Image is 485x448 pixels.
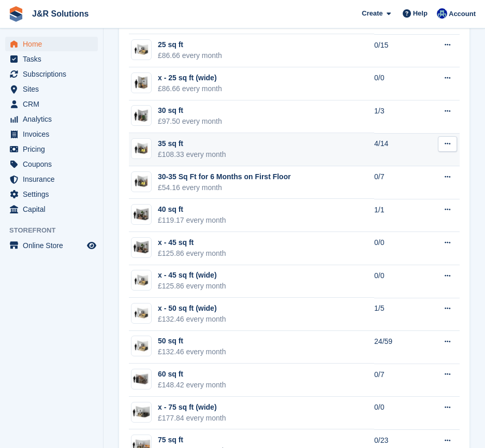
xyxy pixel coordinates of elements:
span: Sites [23,82,85,96]
span: CRM [23,97,85,111]
td: 1/5 [374,298,427,331]
span: Subscriptions [23,67,85,81]
div: £108.33 every month [158,149,226,160]
a: menu [5,172,98,186]
a: menu [5,142,98,156]
span: Create [362,8,383,19]
div: x - 45 sq ft [158,237,226,248]
a: menu [5,238,98,253]
span: Home [23,37,85,51]
img: stora-icon-8386f47178a22dfd0bd8f6a31ec36ba5ce8667c1dd55bd0f319d3a0aa187defe.svg [8,6,24,22]
div: 50 sq ft [158,336,226,346]
a: menu [5,97,98,111]
div: 30-35 Sq Ft for 6 Months on First Floor [158,171,291,182]
a: J&R Solutions [28,5,93,22]
td: 0/0 [374,397,427,430]
div: 30 sq ft [158,105,222,116]
img: 40-sqft-unit.jpg [131,240,151,255]
div: 75 sq ft [158,435,226,445]
td: 24/59 [374,331,427,364]
td: 0/0 [374,232,427,265]
span: Coupons [23,157,85,171]
td: 0/7 [374,364,427,397]
div: x - 25 sq ft (wide) [158,73,222,83]
img: 50-sqft-unit.jpg [131,339,151,354]
img: 35-sqft-unit.jpg [131,141,151,156]
div: x - 75 sq ft (wide) [158,402,226,413]
span: Account [449,9,476,19]
a: menu [5,52,98,66]
span: Help [413,8,428,19]
div: £125.86 every month [158,248,226,259]
a: menu [5,82,98,96]
img: 60-sqft-unit.jpg [131,372,151,387]
div: 60 sq ft [158,369,226,380]
div: 25 sq ft [158,39,222,50]
a: menu [5,157,98,171]
td: 0/0 [374,265,427,298]
div: 35 sq ft [158,138,226,149]
div: £119.17 every month [158,215,226,226]
img: 30-sqft-unit.jpg [131,108,151,123]
a: menu [5,187,98,201]
a: menu [5,127,98,141]
span: Settings [23,187,85,201]
span: Online Store [23,238,85,253]
div: £54.16 every month [158,182,291,193]
span: Tasks [23,52,85,66]
div: £97.50 every month [158,116,222,127]
div: £86.66 every month [158,50,222,61]
div: x - 45 sq ft (wide) [158,270,226,281]
span: Invoices [23,127,85,141]
div: £132.46 every month [158,346,226,357]
a: menu [5,37,98,51]
div: £132.46 every month [158,314,226,325]
img: 35-sqft-unit.jpg [131,174,151,189]
div: £125.86 every month [158,281,226,292]
span: Storefront [9,225,103,236]
span: Capital [23,202,85,216]
td: 4/14 [374,133,427,166]
img: 50-sqft-unit.jpg [131,273,151,288]
a: menu [5,112,98,126]
span: Insurance [23,172,85,186]
td: 0/15 [374,34,427,67]
td: 1/1 [374,199,427,232]
img: 25-sqft-unit.jpg [131,75,151,90]
a: menu [5,67,98,81]
span: Analytics [23,112,85,126]
div: 40 sq ft [158,204,226,215]
td: 1/3 [374,100,427,134]
span: Pricing [23,142,85,156]
div: £148.42 every month [158,380,226,391]
td: 0/0 [374,67,427,100]
img: 50-sqft-unit.jpg [131,42,151,57]
div: x - 50 sq ft (wide) [158,303,226,314]
a: menu [5,202,98,216]
img: 75-sqft-unit.jpg [131,404,151,420]
div: £177.84 every month [158,413,226,424]
img: 40-sqft-unit.jpg [131,207,151,222]
img: 50-sqft-unit.jpg [131,306,151,321]
div: £86.66 every month [158,83,222,94]
img: Macie Adcock [437,8,447,19]
td: 0/7 [374,166,427,199]
a: Preview store [85,239,98,252]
